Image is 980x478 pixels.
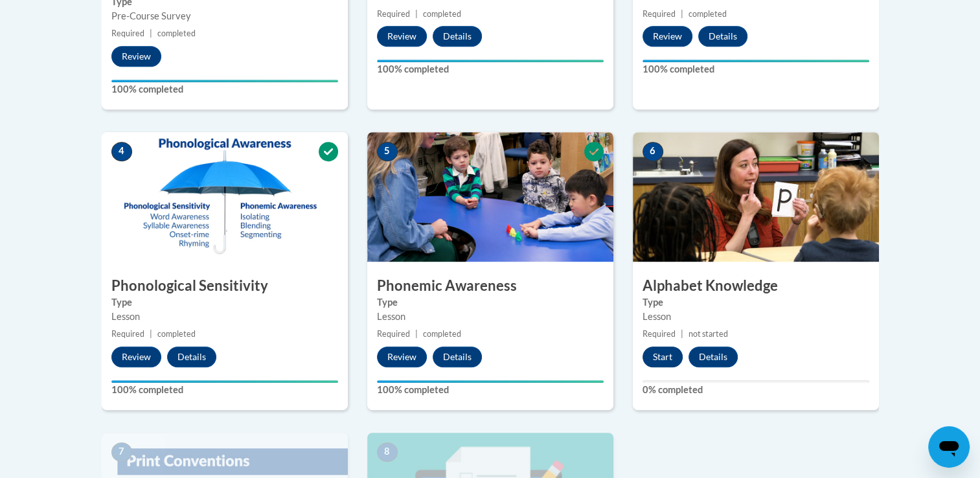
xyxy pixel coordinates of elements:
[689,329,728,339] span: not started
[111,80,338,82] div: Your progress
[643,60,869,62] div: Your progress
[150,329,152,339] span: |
[111,46,161,67] button: Review
[367,132,613,262] img: Course Image
[415,9,418,19] span: |
[377,310,604,324] div: Lesson
[111,383,338,397] label: 100% completed
[111,82,338,97] label: 100% completed
[643,347,683,367] button: Start
[111,347,161,367] button: Review
[111,329,144,339] span: Required
[643,9,676,19] span: Required
[111,28,144,38] span: Required
[423,329,461,339] span: completed
[377,383,604,397] label: 100% completed
[377,62,604,76] label: 100% completed
[643,310,869,324] div: Lesson
[377,142,398,161] span: 5
[689,347,738,367] button: Details
[102,276,348,296] h3: Phonological Sensitivity
[415,329,418,339] span: |
[689,9,727,19] span: completed
[643,62,869,76] label: 100% completed
[111,380,338,383] div: Your progress
[643,329,676,339] span: Required
[681,329,683,339] span: |
[157,28,196,38] span: completed
[643,26,692,47] button: Review
[377,329,410,339] span: Required
[633,276,879,296] h3: Alphabet Knowledge
[643,295,869,310] label: Type
[377,347,427,367] button: Review
[102,132,348,262] img: Course Image
[377,26,427,47] button: Review
[111,310,338,324] div: Lesson
[111,142,132,161] span: 4
[111,295,338,310] label: Type
[111,9,338,23] div: Pre-Course Survey
[698,26,747,47] button: Details
[928,426,970,468] iframe: Button to launch messaging window
[157,329,196,339] span: completed
[377,295,604,310] label: Type
[377,380,604,383] div: Your progress
[377,9,410,19] span: Required
[423,9,461,19] span: completed
[643,383,869,397] label: 0% completed
[377,442,398,462] span: 8
[367,276,613,296] h3: Phonemic Awareness
[681,9,683,19] span: |
[433,347,482,367] button: Details
[643,142,663,161] span: 6
[377,60,604,62] div: Your progress
[167,347,216,367] button: Details
[633,132,879,262] img: Course Image
[433,26,482,47] button: Details
[111,442,132,462] span: 7
[150,28,152,38] span: |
